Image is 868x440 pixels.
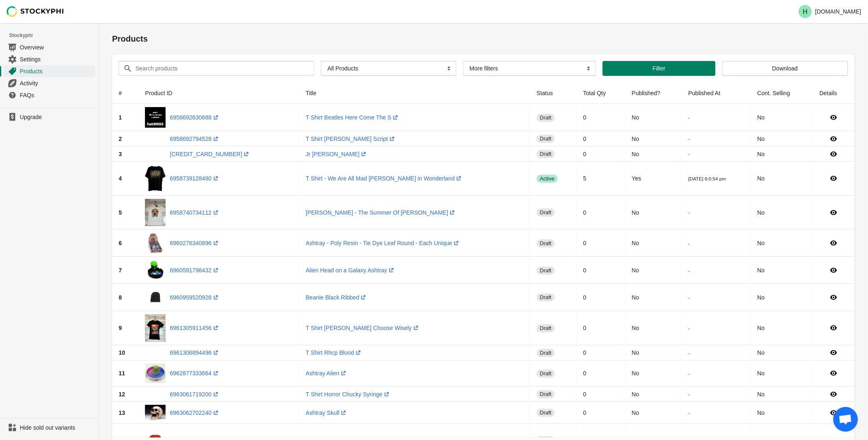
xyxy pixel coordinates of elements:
[815,8,861,15] p: [DOMAIN_NAME]
[537,293,555,302] span: draft
[537,239,555,248] span: draft
[751,161,813,196] td: No
[751,229,813,257] td: No
[3,422,95,433] a: Hide sold out variants
[119,136,122,142] span: 2
[170,151,250,157] a: [CREDIT_CARD_NUMBER](opens a new window)
[3,65,95,77] a: Products
[577,82,625,104] th: Total Qty
[688,391,690,397] small: -
[772,65,798,72] span: Download
[577,146,625,161] td: 0
[653,65,665,72] span: Filter
[170,136,220,142] a: 6958692794528(opens a new window)
[299,82,530,104] th: Title
[625,131,682,146] td: No
[577,161,625,196] td: 5
[751,402,813,424] td: No
[625,257,682,284] td: No
[145,233,166,253] img: 503899.jpg
[119,325,122,331] span: 9
[751,104,813,131] td: No
[751,146,813,161] td: No
[170,175,220,182] a: 6958739128480(opens a new window)
[119,391,125,398] span: 12
[119,410,125,416] span: 13
[530,82,577,104] th: Status
[682,82,751,104] th: Published At
[603,61,715,76] button: Filter
[751,345,813,360] td: No
[688,176,726,181] small: [DATE] 6:0:54 pm
[170,410,220,416] a: 6963062702240(opens a new window)
[688,410,690,415] small: -
[20,43,94,51] span: Overview
[751,386,813,402] td: No
[537,114,555,122] span: draft
[577,386,625,402] td: 0
[537,409,555,417] span: draft
[306,267,395,274] a: Alien Head on a Galaxy Ashtray(opens a new window)
[306,240,461,246] a: Ashtray - Poly Resin - Tie Dye Leaf Round - Each Unique(opens a new window)
[688,325,690,331] small: -
[145,314,166,342] img: image_34fcfe6c-a03d-4fd4-b16b-d63a27655cdf.jpg
[577,360,625,387] td: 0
[145,364,166,384] img: 1110990101.jpg
[145,287,166,308] img: 502747.png
[135,61,299,76] input: Search products
[170,391,220,398] a: 6963061719200(opens a new window)
[170,349,220,356] a: 6961306894496(opens a new window)
[20,67,94,75] span: Products
[688,268,690,273] small: -
[3,89,95,101] a: FAQs
[20,113,94,121] span: Upgrade
[577,104,625,131] td: 0
[751,257,813,284] td: No
[577,311,625,345] td: 0
[577,402,625,424] td: 0
[306,370,348,377] a: Ashtray Alien(opens a new window)
[537,150,555,158] span: draft
[625,284,682,311] td: No
[9,31,98,40] span: Stockyphi
[3,53,95,65] a: Settings
[170,114,220,121] a: 6958692630688(opens a new window)
[688,151,690,157] small: -
[537,208,555,217] span: draft
[577,345,625,360] td: 0
[577,196,625,230] td: 0
[537,267,555,275] span: draft
[625,104,682,131] td: No
[119,240,122,246] span: 6
[119,349,125,356] span: 10
[625,82,682,104] th: Published?
[803,8,808,15] text: H
[119,294,122,301] span: 8
[751,131,813,146] td: No
[20,91,94,99] span: FAQs
[625,146,682,161] td: No
[688,371,690,376] small: -
[170,325,220,331] a: 6961305911456(opens a new window)
[138,82,299,104] th: Product ID
[170,240,220,246] a: 6960276340896(opens a new window)
[119,209,122,216] span: 5
[799,5,812,18] span: Avatar with initials H
[833,407,858,432] div: Open chat
[170,294,220,301] a: 6960959520928(opens a new window)
[306,151,368,157] a: Jr [PERSON_NAME](opens a new window)
[145,199,166,227] img: image_de5f00f6-9874-42ea-bcb3-67a83f16a68c.jpg
[145,165,166,192] img: 500298.png
[306,325,420,331] a: T Shirt [PERSON_NAME] Choose Wisely(opens a new window)
[119,267,122,274] span: 7
[813,82,855,104] th: Details
[537,135,555,143] span: draft
[119,370,125,377] span: 11
[170,267,220,274] a: 6960591798432(opens a new window)
[688,350,690,356] small: -
[625,386,682,402] td: No
[112,33,855,44] h1: Products
[688,136,690,141] small: -
[688,241,690,246] small: -
[119,151,122,157] span: 3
